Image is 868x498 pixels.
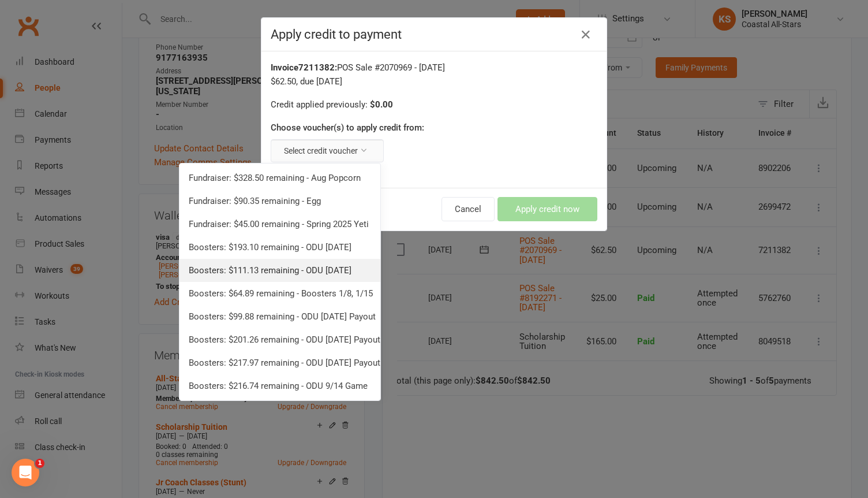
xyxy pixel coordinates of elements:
[442,197,495,221] button: Cancel
[179,374,380,397] a: Boosters: $216.74 remaining - ODU 9/14 Game
[271,121,424,135] label: Choose voucher(s) to apply credit from:
[179,236,380,259] a: Boosters: $193.10 remaining - ODU [DATE]
[179,166,380,189] a: Fundraiser: $328.50 remaining - Aug Popcorn
[271,62,337,73] strong: Invoice 7211382 :
[179,213,380,236] a: Fundraiser: $45.00 remaining - Spring 2025 Yeti
[271,98,597,112] div: Credit applied previously:
[577,25,595,44] a: Close
[271,61,597,88] div: POS Sale #2070969 - [DATE] $62.50 , due [DATE]
[12,459,39,486] iframe: Intercom live chat
[370,99,393,110] strong: $0.00
[271,139,384,162] button: Select credit voucher
[179,305,380,328] a: Boosters: $99.88 remaining - ODU [DATE] Payout
[271,27,597,42] h4: Apply credit to payment
[35,459,44,468] span: 1
[179,189,380,213] a: Fundraiser: $90.35 remaining - Egg
[179,351,380,374] a: Boosters: $217.97 remaining - ODU [DATE] Payout
[179,328,380,351] a: Boosters: $201.26 remaining - ODU [DATE] Payout
[179,259,380,282] a: Boosters: $111.13 remaining - ODU [DATE]
[179,282,380,305] a: Boosters: $64.89 remaining - Boosters 1/8, 1/15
